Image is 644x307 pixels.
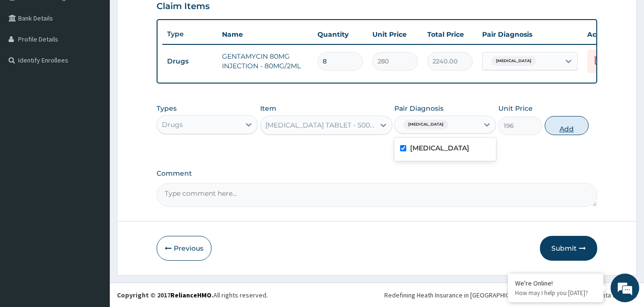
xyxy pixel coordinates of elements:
[410,143,469,153] label: [MEDICAL_DATA]
[157,1,210,12] h3: Claim Items
[162,53,217,70] td: Drugs
[498,104,533,113] label: Unit Price
[157,5,179,28] div: Minimize live chat window
[170,291,211,299] a: RelianceHMO
[157,105,177,113] label: Types
[162,25,217,43] th: Type
[50,53,160,66] div: Chat with us now
[403,120,448,129] span: [MEDICAL_DATA]
[384,290,637,300] div: Redefining Heath Insurance in [GEOGRAPHIC_DATA] using Telemedicine and Data Science!
[422,25,477,44] th: Total Price
[394,104,443,113] label: Pair Diagnosis
[477,25,582,44] th: Pair Diagnosis
[110,283,644,307] footer: All rights reserved.
[157,169,598,178] label: Comment
[265,120,376,130] div: [MEDICAL_DATA] TABLET - 500MG
[162,120,183,129] div: Drugs
[217,47,313,75] td: GENTAMYCIN 80MG INJECTION - 80MG/2ML
[515,289,596,297] p: How may I help you today?
[5,205,182,239] textarea: Type your message and hit 'Enter'
[582,25,630,44] th: Actions
[545,116,589,135] button: Add
[540,236,597,261] button: Submit
[217,25,313,44] th: Name
[55,93,132,189] span: We're online!
[157,236,211,261] button: Previous
[491,56,536,66] span: [MEDICAL_DATA]
[117,291,213,299] strong: Copyright © 2017 .
[313,25,368,44] th: Quantity
[260,104,276,113] label: Item
[515,279,596,287] div: We're Online!
[18,48,39,72] img: d_794563401_company_1708531726252_794563401
[368,25,422,44] th: Unit Price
